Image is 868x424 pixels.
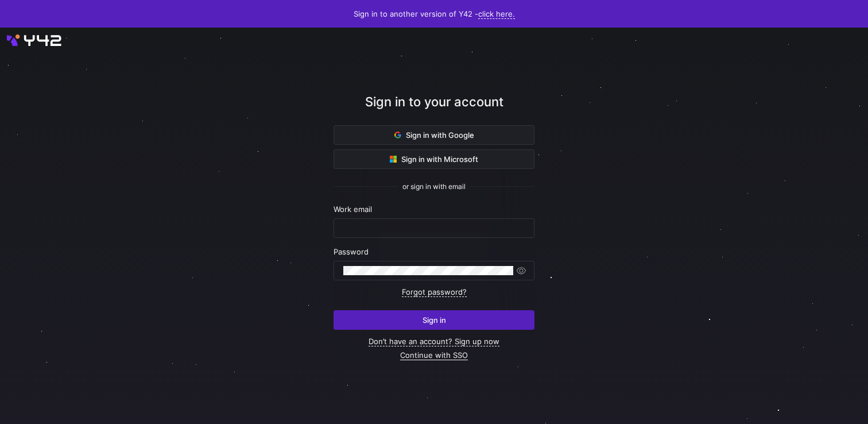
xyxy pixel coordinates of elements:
[400,350,468,360] a: Continue with SSO
[478,9,515,19] a: click here.
[402,183,466,191] span: or sign in with email
[334,247,369,256] span: Password
[369,337,499,346] a: Don’t have an account? Sign up now
[334,205,372,214] span: Work email
[402,287,467,297] a: Forgot password?
[394,130,474,140] span: Sign in with Google
[390,155,478,164] span: Sign in with Microsoft
[334,149,534,169] button: Sign in with Microsoft
[334,92,534,125] div: Sign in to your account
[423,315,446,325] span: Sign in
[334,310,534,330] button: Sign in
[334,125,534,145] button: Sign in with Google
